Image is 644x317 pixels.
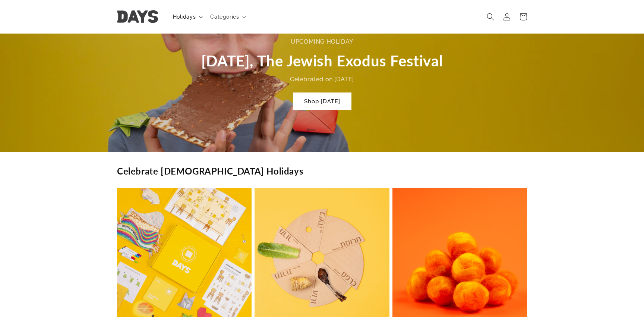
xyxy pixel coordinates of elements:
[173,13,196,20] span: Holidays
[290,76,354,83] span: Celebrated on [DATE]
[293,92,351,110] a: Shop [DATE]
[201,37,443,47] div: upcoming holiday
[210,13,239,20] span: Categories
[206,9,249,25] summary: Categories
[117,165,303,177] h2: Celebrate [DEMOGRAPHIC_DATA] Holidays
[117,10,158,23] img: Days United
[201,52,443,70] span: [DATE], The Jewish Exodus Festival
[168,9,206,25] summary: Holidays
[482,9,499,25] summary: Search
